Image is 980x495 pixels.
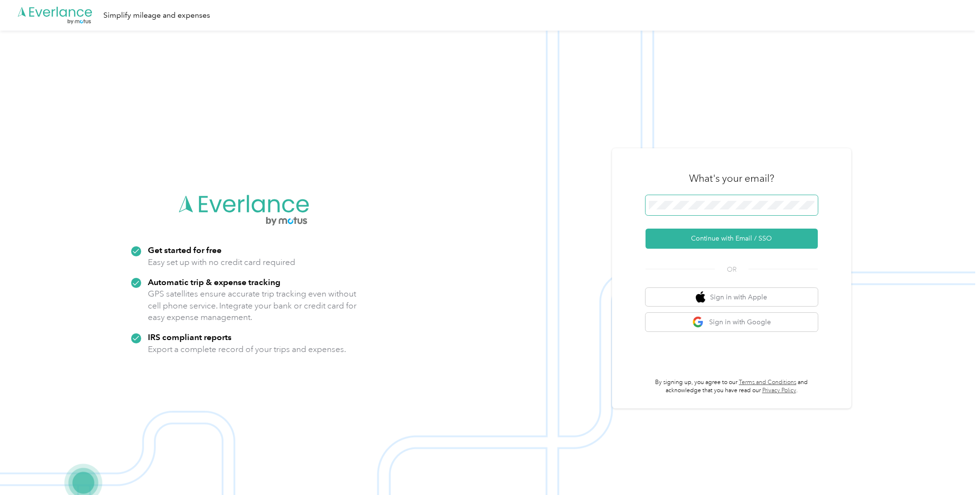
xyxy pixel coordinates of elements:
[739,379,796,386] a: Terms and Conditions
[646,288,818,307] button: apple logoSign in with Apple
[696,291,705,303] img: apple logo
[148,332,232,342] strong: IRS compliant reports
[103,10,210,22] div: Simplify mileage and expenses
[762,387,796,394] a: Privacy Policy
[715,264,748,275] span: OR
[148,277,280,287] strong: Automatic trip & expense tracking
[646,378,818,395] p: By signing up, you agree to our and acknowledge that you have read our .
[692,316,704,328] img: google logo
[148,245,222,255] strong: Get started for free
[148,343,346,355] p: Export a complete record of your trips and expenses.
[646,313,818,331] button: google logoSign in with Google
[148,288,357,323] p: GPS satellites ensure accurate trip tracking even without cell phone service. Integrate your bank...
[148,256,295,268] p: Easy set up with no credit card required
[646,229,818,249] button: Continue with Email / SSO
[689,172,774,185] h3: What's your email?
